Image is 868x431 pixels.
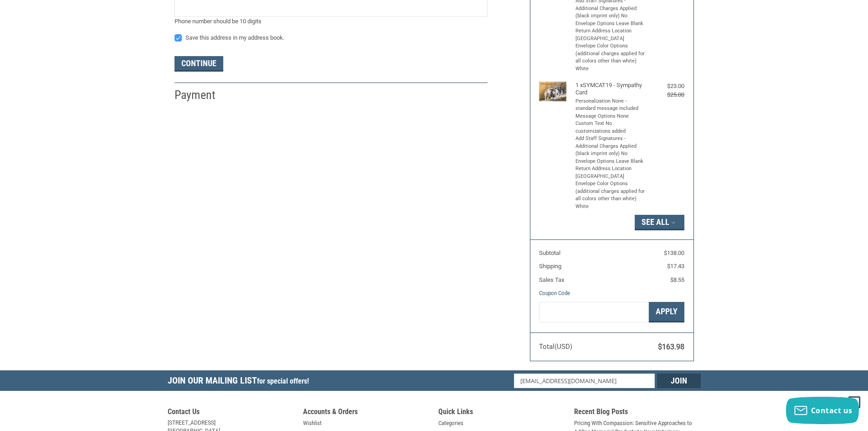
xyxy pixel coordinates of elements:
[575,165,646,180] li: Return Address Location [GEOGRAPHIC_DATA]
[575,98,646,113] li: Personalization None - standard message included
[438,419,463,428] a: Categories
[664,249,684,256] span: $138.00
[575,82,646,97] h4: 1 x SYMCAT19 - Sympathy Card
[175,17,488,26] div: Phone number should be 10 digits
[168,370,313,394] h5: Join Our Mailing List
[670,276,684,283] span: $8.55
[574,407,701,419] h5: Recent Blog Posts
[514,374,655,388] input: Email
[635,215,684,230] button: See All
[648,90,684,99] div: $25.00
[303,407,430,419] h5: Accounts & Orders
[575,113,646,120] li: Message Options None
[649,302,684,322] button: Apply
[575,158,646,166] li: Envelope Options Leave Blank
[438,407,565,419] h5: Quick Links
[175,88,228,103] h2: Payment
[658,343,684,351] span: $163.98
[575,20,646,28] li: Envelope Options Leave Blank
[811,405,853,415] span: Contact us
[575,120,646,135] li: Custom Text No customizations added
[575,27,646,42] li: Return Address Location [GEOGRAPHIC_DATA]
[539,263,561,270] span: Shipping
[667,263,684,270] span: $17.43
[175,56,223,72] button: Continue
[539,276,564,283] span: Sales Tax
[786,397,859,424] button: Contact us
[539,302,649,322] input: Gift Certificate or Coupon Code
[175,34,488,42] label: Save this address in my address book.
[539,343,572,351] span: Total (USD)
[539,290,570,296] a: Coupon Code
[257,377,309,385] span: for special offers!
[303,419,322,428] a: Wishlist
[539,249,560,256] span: Subtotal
[657,374,701,388] input: Join
[575,135,646,158] li: Add Staff Signatures - Additional Charges Applied (black imprint only) No
[648,82,684,91] div: $23.00
[575,42,646,73] li: Envelope Color Options (additional charges applied for all colors other than white) White
[575,180,646,210] li: Envelope Color Options (additional charges applied for all colors other than white) White
[168,407,294,419] h5: Contact Us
